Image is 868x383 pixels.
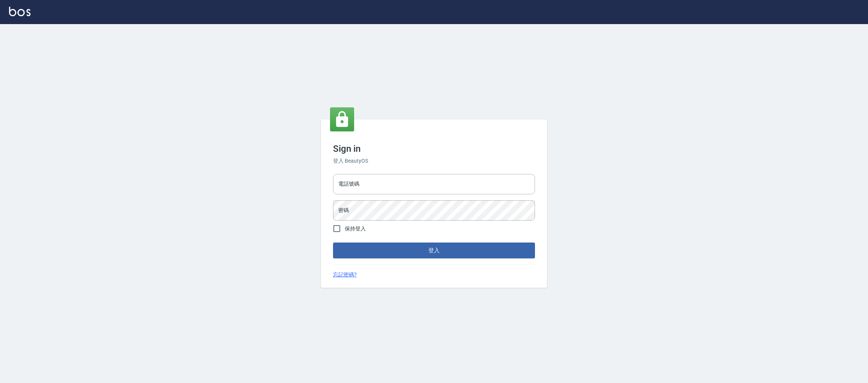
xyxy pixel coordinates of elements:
[9,7,31,16] img: Logo
[333,143,535,154] h3: Sign in
[345,225,366,233] span: 保持登入
[333,243,535,258] button: 登入
[333,157,535,165] h6: 登入 BeautyOS
[333,271,357,279] a: 忘記密碼?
